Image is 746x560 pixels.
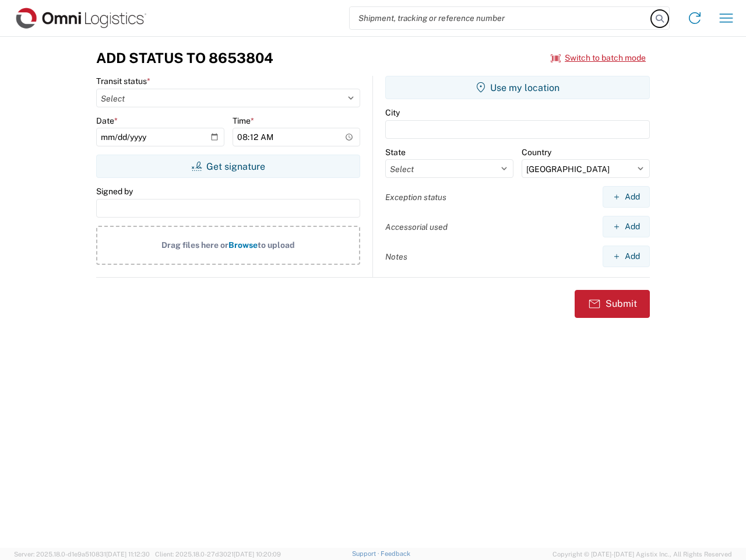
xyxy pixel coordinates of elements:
span: Server: 2025.18.0-d1e9a510831 [14,551,150,558]
button: Add [603,246,650,267]
span: Copyright © [DATE]-[DATE] Agistix Inc., All Rights Reserved [553,549,732,559]
span: to upload [258,240,295,250]
label: Signed by [96,186,133,197]
input: Shipment, tracking or reference number [350,7,652,29]
a: Support [352,550,381,557]
label: Transit status [96,76,150,86]
label: Exception status [385,192,446,202]
span: Client: 2025.18.0-27d3021 [155,551,281,558]
h3: Add Status to 8653804 [96,50,273,66]
span: Drag files here or [161,240,228,250]
label: Time [233,116,254,126]
button: Use my location [385,76,650,99]
label: State [385,147,406,157]
span: [DATE] 10:20:09 [234,551,281,558]
button: Add [603,216,650,237]
button: Get signature [96,155,360,178]
a: Feedback [381,550,410,557]
label: Notes [385,251,407,262]
label: Country [522,147,551,157]
span: [DATE] 11:12:30 [106,551,150,558]
label: Accessorial used [385,222,448,232]
label: Date [96,116,118,126]
button: Switch to batch mode [551,48,646,68]
button: Add [603,186,650,208]
span: Browse [228,240,258,250]
button: Submit [575,290,650,318]
label: City [385,107,400,118]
